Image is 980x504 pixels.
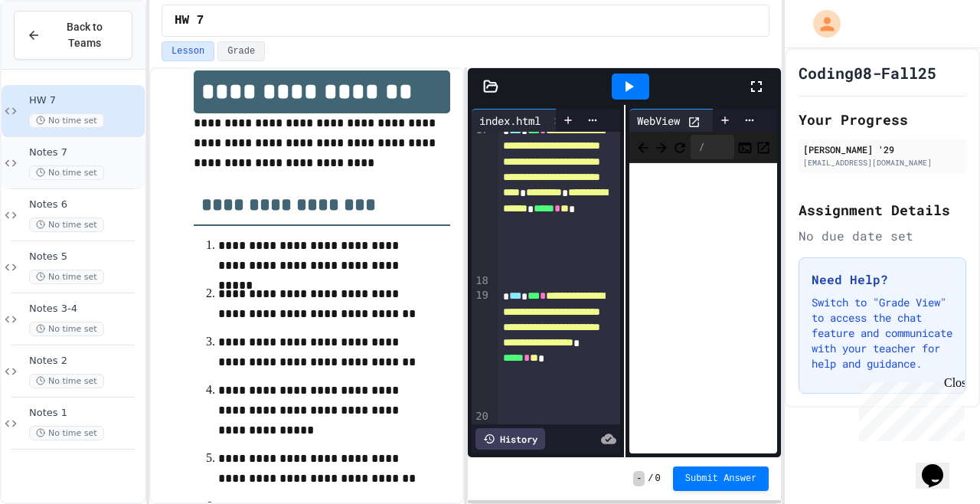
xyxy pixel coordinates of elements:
div: [EMAIL_ADDRESS][DOMAIN_NAME] [803,157,962,169]
h1: Coding08-Fall25 [799,62,936,83]
div: 19 [472,288,491,408]
div: WebView [629,113,688,129]
span: HW 7 [29,94,142,107]
div: 17 [472,123,491,273]
button: Lesson [162,41,214,61]
button: Refresh [672,138,688,156]
button: Back to Teams [14,11,132,60]
span: No time set [29,426,104,440]
span: 0 [655,473,661,485]
div: Chat with us now!Close [6,6,106,97]
div: No due date set [799,227,966,245]
button: Submit Answer [673,466,769,491]
span: Back to Teams [50,19,119,51]
span: Notes 6 [29,198,142,211]
span: No time set [29,113,104,128]
h2: Assignment Details [799,199,966,221]
span: Back [635,137,651,156]
iframe: chat widget [916,443,965,489]
p: Switch to "Grade View" to access the chat feature and communicate with your teacher for help and ... [812,295,953,371]
span: Notes 3-4 [29,303,142,316]
span: Submit Answer [685,473,757,485]
span: Notes 5 [29,250,142,263]
span: - [633,471,645,486]
span: HW 7 [175,11,204,30]
button: Open in new tab [756,138,771,156]
div: WebView [629,109,727,132]
iframe: Web Preview [629,163,778,454]
span: No time set [29,218,104,232]
div: index.html [472,109,567,132]
div: [PERSON_NAME] '29 [803,142,962,156]
div: index.html [472,113,548,129]
iframe: chat widget [853,376,965,441]
div: History [475,428,545,450]
span: / [648,473,653,485]
button: Grade [217,41,265,61]
span: No time set [29,322,104,336]
button: Console [737,138,753,156]
span: No time set [29,374,104,388]
span: Forward [654,137,669,156]
h2: Your Progress [799,109,966,130]
span: No time set [29,270,104,284]
div: / [691,135,735,159]
div: 20 [472,409,491,424]
span: No time set [29,165,104,180]
span: Notes 1 [29,407,142,420]
div: 18 [472,273,491,288]
h3: Need Help? [812,270,953,289]
div: My Account [797,6,844,41]
span: Notes 7 [29,146,142,159]
span: Notes 2 [29,355,142,368]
